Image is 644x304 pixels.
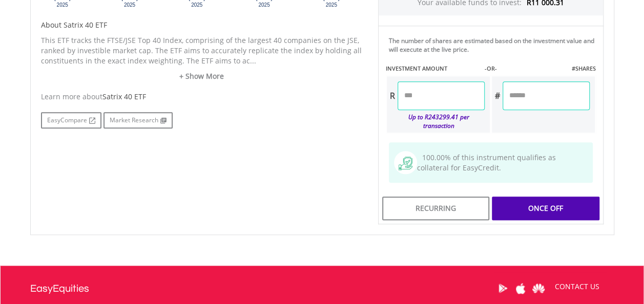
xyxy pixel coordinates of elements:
[484,64,496,73] label: -OR-
[512,272,530,304] a: Apple
[102,92,146,101] span: Satrix 40 ETF
[492,81,503,110] div: #
[41,112,101,128] a: EasyCompare
[41,35,363,66] p: This ETF tracks the FTSE/JSE Top 40 Index, comprising of the largest 40 companies on the JSE, ran...
[492,197,599,220] div: Once Off
[41,71,363,81] a: + Show More
[41,92,363,102] div: Learn more about
[387,110,485,133] div: Up to R243299.41 per transaction
[399,157,412,170] img: collateral-qualifying-green.svg
[387,81,398,110] div: R
[382,197,489,220] div: Recurring
[571,64,595,73] label: #SHARES
[389,36,599,54] div: The number of shares are estimated based on the investment value and will execute at the live price.
[548,272,607,301] a: CONTACT US
[494,272,512,304] a: Google Play
[41,20,363,30] h5: About Satrix 40 ETF
[417,153,556,172] span: 100.00% of this instrument qualifies as collateral for EasyCredit.
[103,112,173,128] a: Market Research
[530,272,548,304] a: Huawei
[386,64,447,73] label: INVESTMENT AMOUNT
